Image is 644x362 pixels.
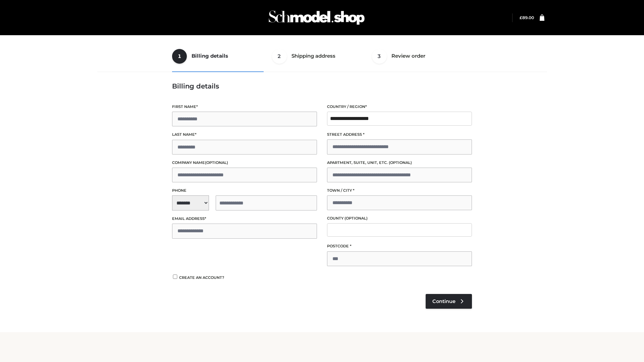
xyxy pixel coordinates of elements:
[327,243,472,249] label: Postcode
[389,160,412,165] span: (optional)
[172,275,178,279] input: Create an account?
[327,104,472,110] label: Country / Region
[266,4,367,31] img: Schmodel Admin 964
[172,187,317,194] label: Phone
[344,216,368,221] span: (optional)
[327,160,472,166] label: Apartment, suite, unit, etc.
[327,131,472,138] label: Street address
[172,82,472,90] h3: Billing details
[172,104,317,110] label: First name
[172,216,317,222] label: Email address
[520,15,522,20] span: £
[426,294,472,309] a: Continue
[205,160,228,165] span: (optional)
[172,131,317,138] label: Last name
[179,275,224,280] span: Create an account?
[172,160,317,166] label: Company name
[327,187,472,194] label: Town / City
[432,298,455,304] span: Continue
[520,15,534,20] bdi: 89.00
[327,215,472,222] label: County
[520,15,534,20] a: £89.00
